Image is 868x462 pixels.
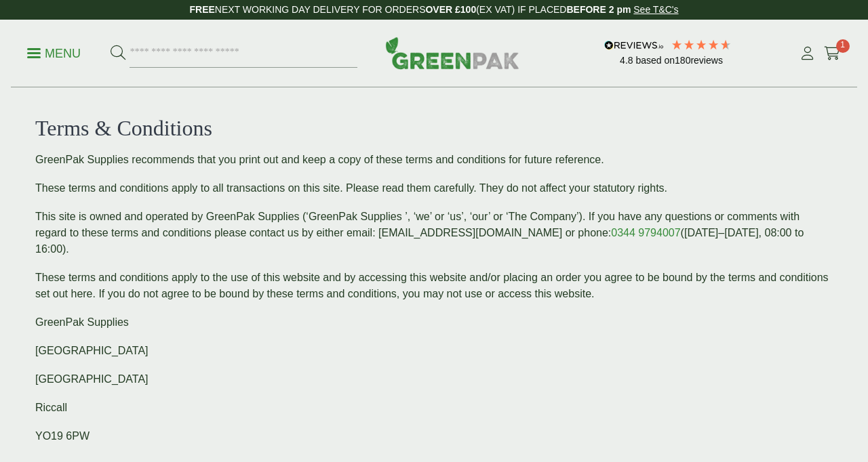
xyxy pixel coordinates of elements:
span: reviews [690,55,722,66]
i: My Account [799,47,816,60]
strong: OVER £100 [425,4,476,15]
h2: Terms & Conditions [35,115,833,141]
img: GreenPak Supplies [385,37,519,69]
p: [GEOGRAPHIC_DATA] [35,371,833,387]
p: Riccall [35,400,833,416]
p: This site is owned and operated by GreenPak Supplies (‘GreenPak Supplies ’, ‘we’ or ‘us’, ‘our’ o... [35,209,833,257]
span: 180 [675,55,690,66]
p: These terms and conditions apply to all transactions on this site. Please read them carefully. Th... [35,180,833,196]
a: 0344 9794007 [611,227,680,238]
p: Menu [27,45,81,62]
a: See T&C's [633,4,678,15]
p: [GEOGRAPHIC_DATA] [35,343,833,359]
p: These terms and conditions apply to the use of this website and by accessing this website and/or ... [35,270,833,302]
strong: BEFORE 2 pm [566,4,631,15]
span: Based on [635,55,675,66]
i: Cart [824,47,841,60]
span: 1 [836,39,850,53]
p: GreenPak Supplies recommends that you print out and keep a copy of these terms and conditions for... [35,152,833,168]
span: 4.8 [620,55,635,66]
div: 4.78 Stars [671,39,732,51]
a: Menu [27,45,81,59]
img: REVIEWS.io [604,41,663,50]
strong: FREE [189,4,214,15]
p: YO19 6PW [35,428,833,444]
a: 1 [824,43,841,64]
p: GreenPak Supplies [35,314,833,331]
